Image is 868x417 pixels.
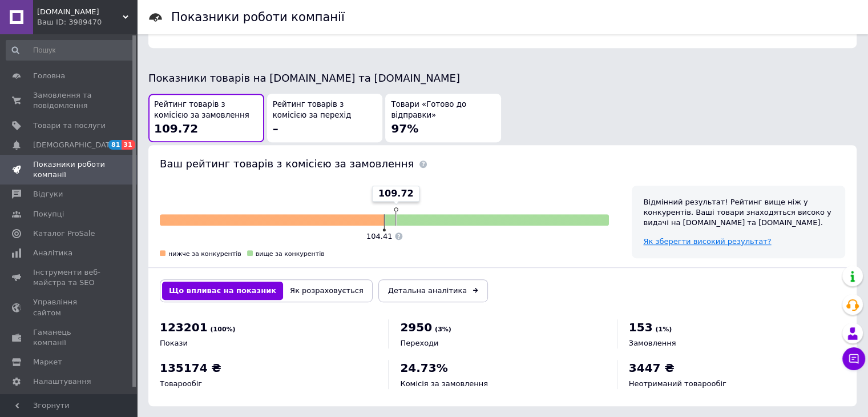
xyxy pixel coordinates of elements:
[33,228,95,239] span: Каталог ProSale
[273,122,278,135] span: –
[154,122,198,135] span: 109.72
[643,237,771,246] a: Як зберегти високий результат?
[33,357,62,367] span: Маркет
[256,250,325,258] span: вище за конкурентів
[37,17,137,27] div: Ваш ID: 3989470
[162,282,283,300] button: Що впливає на показник
[160,339,188,347] span: Покази
[37,7,123,17] span: Pokypka.com.ua
[629,339,676,347] span: Замовлення
[33,327,106,348] span: Гаманець компанії
[629,361,675,375] span: 3447 ₴
[629,320,653,334] span: 153
[6,40,135,61] input: Пошук
[400,320,432,334] span: 2950
[267,94,383,142] button: Рейтинг товарів з комісією за перехід–
[33,121,106,131] span: Товари та послуги
[643,197,834,228] div: Відмінний результат! Рейтинг вище ніж у конкурентів. Ваші товари знаходяться високо у видачі на [...
[378,187,414,200] span: 109.72
[33,159,106,180] span: Показники роботи компанії
[283,282,370,300] button: Як розраховується
[33,71,65,81] span: Головна
[33,189,63,199] span: Відгуки
[33,297,106,318] span: Управління сайтом
[148,72,460,84] span: Показники товарів на [DOMAIN_NAME] та [DOMAIN_NAME]
[33,376,91,387] span: Налаштування
[108,140,122,150] span: 81
[154,99,259,121] span: Рейтинг товарів з комісією за замовлення
[33,209,64,219] span: Покупці
[391,122,418,135] span: 97%
[366,232,393,240] span: 104.41
[160,158,414,170] span: Ваш рейтинг товарів з комісією за замовлення
[273,99,377,121] span: Рейтинг товарів з комісією за перехід
[148,94,264,142] button: Рейтинг товарів з комісією за замовлення109.72
[33,267,106,288] span: Інструменти веб-майстра та SEO
[33,140,118,150] span: [DEMOGRAPHIC_DATA]
[168,250,241,258] span: нижче за конкурентів
[160,361,221,375] span: 135174 ₴
[160,320,208,334] span: 123201
[629,379,726,388] span: Неотриманий товарообіг
[400,379,488,388] span: Комісія за замовлення
[160,379,202,388] span: Товарообіг
[435,326,451,333] span: (3%)
[385,94,501,142] button: Товари «Готово до відправки»97%
[400,339,438,347] span: Переходи
[211,326,236,333] span: (100%)
[400,361,447,375] span: 24.73%
[33,248,72,258] span: Аналітика
[655,326,672,333] span: (1%)
[842,347,865,370] button: Чат з покупцем
[171,10,345,24] h1: Показники роботи компанії
[33,90,106,111] span: Замовлення та повідомлення
[122,140,135,150] span: 31
[378,279,488,302] a: Детальна аналітика
[391,99,495,121] span: Товари «Готово до відправки»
